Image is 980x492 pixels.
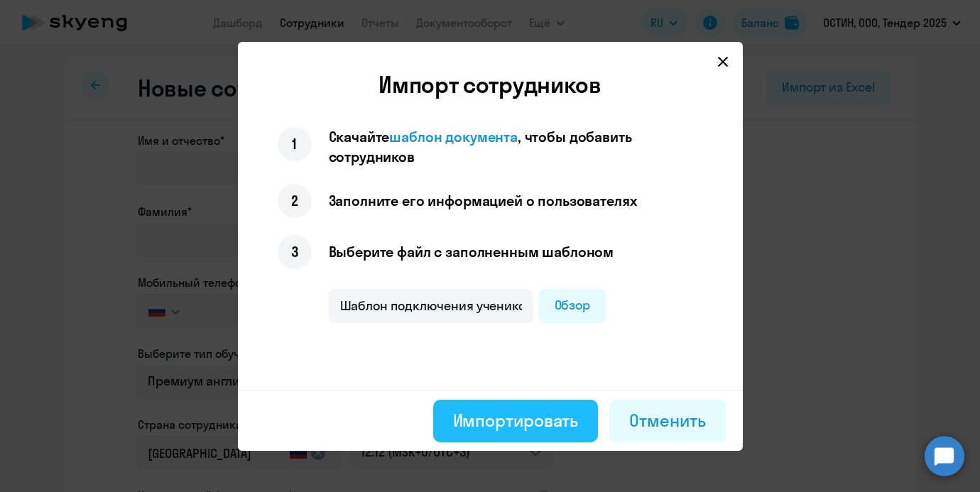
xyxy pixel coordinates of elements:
span: , чтобы добавить сотрудников [329,128,632,165]
span: шаблон документа [389,128,518,146]
span: Скачайте [329,128,390,146]
div: Отменить [629,409,705,432]
div: 3 [278,235,312,269]
p: Выберите файл с заполненным шаблоном [329,242,614,262]
div: Импортировать [453,409,579,432]
h2: Импорт сотрудников [249,70,731,99]
div: 1 [278,127,312,161]
div: 2 [278,184,312,218]
label: Обзор [539,289,606,323]
button: Отменить [609,400,725,442]
p: Заполните его информацией о пользователях [329,191,637,211]
button: Импортировать [433,400,599,442]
